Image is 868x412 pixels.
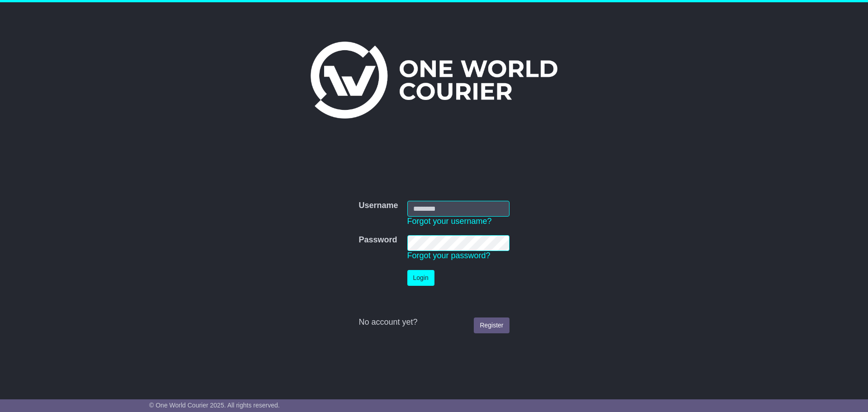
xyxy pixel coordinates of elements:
span: © One World Courier 2025. All rights reserved. [149,402,280,409]
a: Forgot your username? [407,217,492,226]
label: Username [359,201,398,211]
a: Forgot your password? [407,251,491,260]
label: Password [359,235,397,245]
div: No account yet? [359,317,509,327]
button: Login [407,270,434,286]
img: One World [311,42,557,118]
a: Register [474,317,509,333]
